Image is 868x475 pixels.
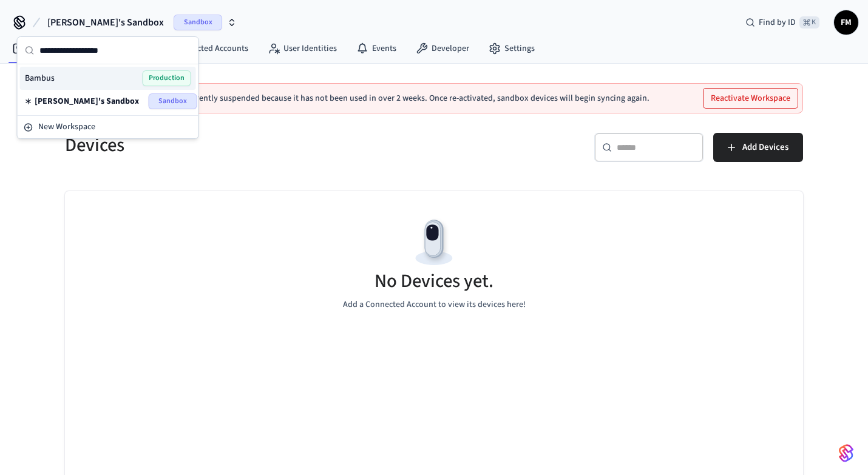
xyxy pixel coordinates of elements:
[148,38,258,59] a: Connected Accounts
[704,89,798,108] button: Reactivate Workspace
[834,10,858,35] button: FM
[38,121,95,133] span: New Workspace
[736,12,829,33] div: Find by ID⌘ K
[799,16,819,29] span: ⌘ K
[479,38,544,59] a: Settings
[406,38,479,59] a: Developer
[343,298,526,311] p: Add a Connected Account to view its devices here!
[143,70,191,86] span: Production
[742,140,788,155] span: Add Devices
[35,95,139,107] span: [PERSON_NAME]'s Sandbox
[759,16,796,29] span: Find by ID
[347,38,406,59] a: Events
[25,72,55,84] span: Bambus
[835,12,857,33] span: FM
[258,38,347,59] a: User Identities
[65,133,427,158] h5: Devices
[18,64,198,115] div: Suggestions
[839,443,853,463] img: SeamLogoGradient.69752ec5.svg
[19,117,197,137] button: New Workspace
[407,215,461,270] img: Devices Empty State
[2,38,66,59] a: Devices
[149,93,197,109] span: Sandbox
[47,15,164,30] span: [PERSON_NAME]'s Sandbox
[85,93,649,103] p: This sandbox workspace is currently suspended because it has not been used in over 2 weeks. Once ...
[174,15,222,30] span: Sandbox
[375,269,493,294] h5: No Devices yet.
[713,133,803,162] button: Add Devices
